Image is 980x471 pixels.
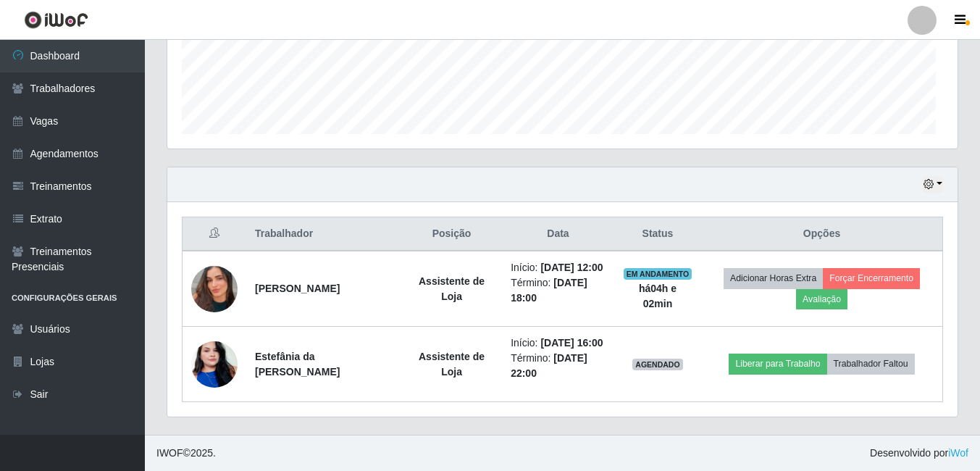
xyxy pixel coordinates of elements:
time: [DATE] 16:00 [540,337,603,349]
span: EM ANDAMENTO [624,268,692,280]
img: 1705535567021.jpeg [191,323,238,406]
li: Término: [511,351,606,381]
img: CoreUI Logo [24,11,88,29]
strong: Assistente de Loja [419,351,485,378]
span: Desenvolvido por [870,446,968,461]
time: [DATE] 12:00 [540,262,603,273]
button: Avaliação [796,289,847,309]
strong: Assistente de Loja [419,275,485,302]
th: Data [502,217,614,251]
strong: há 04 h e 02 min [639,283,677,309]
button: Liberar para Trabalho [729,354,826,374]
th: Trabalhador [246,217,401,251]
button: Trabalhador Faltou [827,354,915,374]
strong: Estefânia da [PERSON_NAME] [255,351,340,378]
li: Término: [511,275,606,306]
button: Adicionar Horas Extra [724,268,823,288]
th: Posição [401,217,502,251]
a: iWof [948,447,968,459]
img: 1750801890236.jpeg [191,248,238,330]
li: Início: [511,335,606,351]
th: Status [614,217,701,251]
strong: [PERSON_NAME] [255,283,340,294]
span: © 2025 . [156,446,216,461]
span: AGENDADO [632,359,683,370]
th: Opções [701,217,942,251]
li: Início: [511,260,606,275]
span: IWOF [156,447,183,459]
button: Forçar Encerramento [823,268,920,288]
